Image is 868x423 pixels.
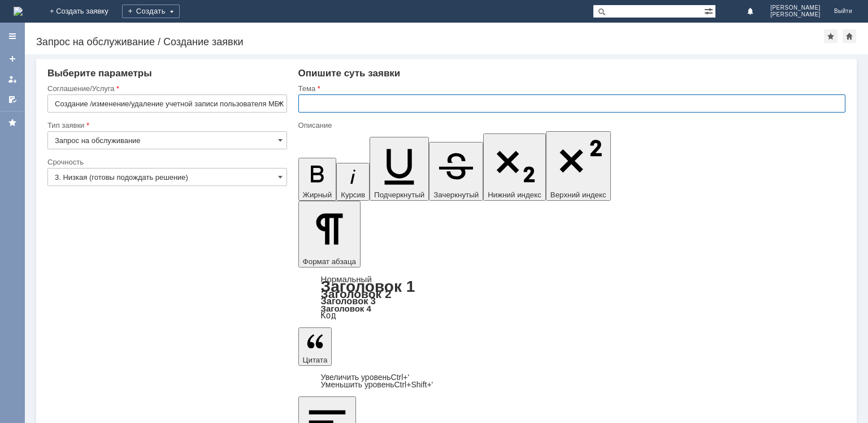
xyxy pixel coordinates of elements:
a: Мои согласования [3,90,21,109]
a: Increase [321,373,410,382]
button: Формат абзаца [298,201,361,267]
a: Нормальный [321,274,372,284]
span: Зачеркнутый [433,191,479,199]
button: Жирный [298,158,337,201]
a: Decrease [321,380,433,389]
button: Подчеркнутый [370,137,429,201]
span: Жирный [303,191,332,199]
div: Тема [298,85,843,92]
a: Мои заявки [3,70,21,88]
span: [PERSON_NAME] [770,5,821,11]
div: Соглашение/Услуга [47,85,285,92]
div: Срочность [47,158,285,166]
span: Курсив [341,191,365,199]
span: Верхний индекс [550,191,606,199]
img: logo [14,7,23,16]
span: [PERSON_NAME] [770,11,821,18]
button: Нижний индекс [483,133,546,201]
span: Подчеркнутый [374,191,424,199]
button: Курсив [336,163,370,201]
div: Добавить в избранное [824,29,837,43]
span: Опишите суть заявки [298,68,401,79]
div: Описание [298,122,843,129]
div: Цитата [298,374,845,389]
button: Зачеркнутый [429,142,483,201]
a: Заголовок 4 [321,304,371,313]
span: Нижний индекс [488,191,541,199]
span: Выберите параметры [47,68,152,79]
button: Верхний индекс [546,131,611,201]
span: Ctrl+' [391,373,410,382]
a: Заголовок 3 [321,296,376,306]
div: Тип заявки [47,122,285,129]
div: Формат абзаца [298,275,845,320]
div: Создать [122,5,180,18]
a: Заголовок 2 [321,287,392,300]
button: Цитата [298,327,332,366]
span: Ctrl+Shift+' [394,380,433,389]
div: Сделать домашней страницей [843,29,856,43]
span: Цитата [303,356,328,364]
a: Заголовок 1 [321,278,415,295]
span: Формат абзаца [303,257,356,266]
div: Запрос на обслуживание / Создание заявки [36,36,824,48]
a: Код [321,310,336,321]
a: Создать заявку [3,50,21,68]
a: Перейти на домашнюю страницу [14,7,23,16]
span: Расширенный поиск [704,5,715,16]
